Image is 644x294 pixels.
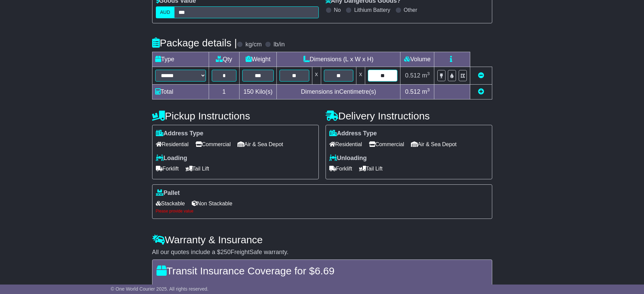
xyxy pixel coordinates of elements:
span: m [422,72,430,79]
span: Residential [329,139,362,150]
span: m [422,88,430,95]
a: Remove this item [478,72,484,79]
label: No [334,7,341,13]
td: Kilo(s) [240,85,277,99]
span: Commercial [195,139,231,150]
span: Forklift [156,163,179,174]
h4: Pickup Instructions [152,110,319,121]
td: Dimensions in Centimetre(s) [277,85,400,99]
div: Please provide value [156,209,489,213]
td: x [312,67,321,85]
span: 150 [244,88,254,95]
label: lb/in [273,41,285,48]
h4: Warranty & Insurance [152,234,492,245]
td: Weight [240,52,277,67]
span: Residential [156,139,189,150]
h4: Transit Insurance Coverage for $ [157,265,488,276]
label: Pallet [156,189,180,197]
td: x [356,67,365,85]
span: Stackable [156,198,185,209]
span: 0.512 [405,72,420,79]
span: Tail Lift [359,163,383,174]
span: Tail Lift [186,163,209,174]
span: 6.69 [315,265,334,276]
label: Address Type [156,130,204,137]
td: Type [152,52,209,67]
sup: 3 [427,71,430,76]
label: Loading [156,155,187,162]
td: Volume [400,52,434,67]
td: 1 [209,85,240,99]
span: Non Stackable [192,198,232,209]
label: AUD [156,6,175,18]
td: Dimensions (L x W x H) [277,52,400,67]
span: © One World Courier 2025. All rights reserved. [111,286,209,292]
label: Unloading [329,155,367,162]
a: Add new item [478,88,484,95]
span: Air & Sea Depot [411,139,457,150]
span: Commercial [369,139,404,150]
td: Total [152,85,209,99]
span: Forklift [329,163,352,174]
label: kg/cm [245,41,262,48]
td: Qty [209,52,240,67]
label: Other [404,7,417,13]
div: All our quotes include a $ FreightSafe warranty. [152,249,492,256]
span: 250 [221,249,231,255]
h4: Delivery Instructions [326,110,492,121]
label: Address Type [329,130,377,137]
span: Air & Sea Depot [237,139,283,150]
sup: 3 [427,87,430,92]
h4: Package details | [152,37,237,48]
span: 0.512 [405,88,420,95]
label: Lithium Battery [354,7,390,13]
